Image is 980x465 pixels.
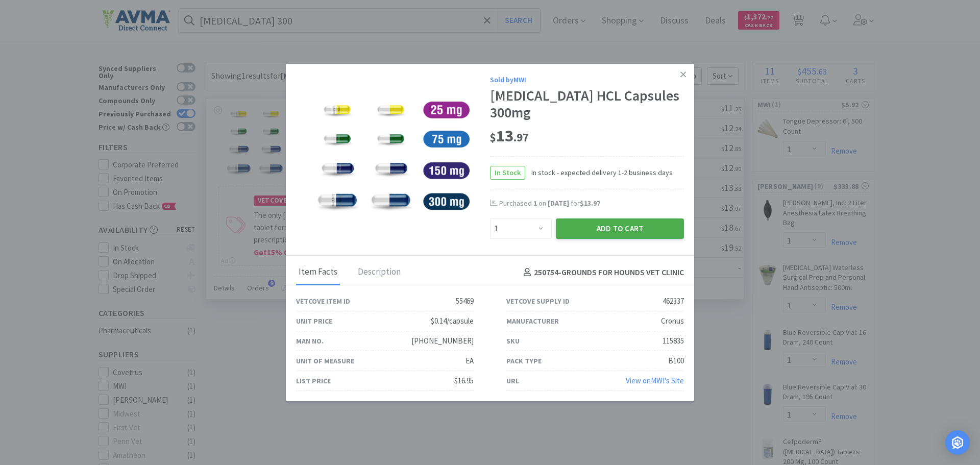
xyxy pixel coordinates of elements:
div: 55469 [456,295,474,307]
span: . 97 [513,130,529,144]
div: Manufacturer [506,315,559,327]
div: URL [506,375,519,386]
button: Add to Cart [556,218,684,239]
div: $0.14/capsule [431,315,474,327]
span: In Stock [491,166,525,179]
div: Vetcove Supply ID [506,296,570,307]
div: List Price [296,375,331,386]
div: EA [465,355,474,367]
div: Item Facts [296,260,340,285]
div: 462337 [663,295,684,307]
div: Open Intercom Messenger [945,430,970,455]
span: $13.97 [580,199,600,208]
div: $16.95 [454,375,474,387]
div: Cronus [661,315,684,327]
img: 36a00613a39e479ebf6a274a4d9b8482_462337.png [316,102,470,211]
div: Description [355,260,403,285]
div: Purchased on for [499,199,684,209]
div: 115835 [663,335,684,347]
div: Unit Price [296,315,332,327]
span: [DATE] [548,199,569,208]
h4: 250754 - GROUNDS FOR HOUNDS VET CLINIC [520,266,684,279]
div: [MEDICAL_DATA] HCL Capsules 300mg [490,87,684,121]
span: $ [490,130,496,144]
div: Sold by MWI [490,74,684,85]
span: In stock - expected delivery 1-2 business days [525,167,673,178]
div: Pack Type [506,355,542,366]
span: 1 [533,199,537,208]
div: Unit of Measure [296,355,354,366]
div: Vetcove Item ID [296,296,350,307]
span: 13 [490,126,529,146]
div: SKU [506,335,520,347]
div: Man No. [296,335,324,347]
a: View onMWI's Site [626,376,684,385]
div: B100 [668,355,684,367]
div: [PHONE_NUMBER] [411,335,474,347]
